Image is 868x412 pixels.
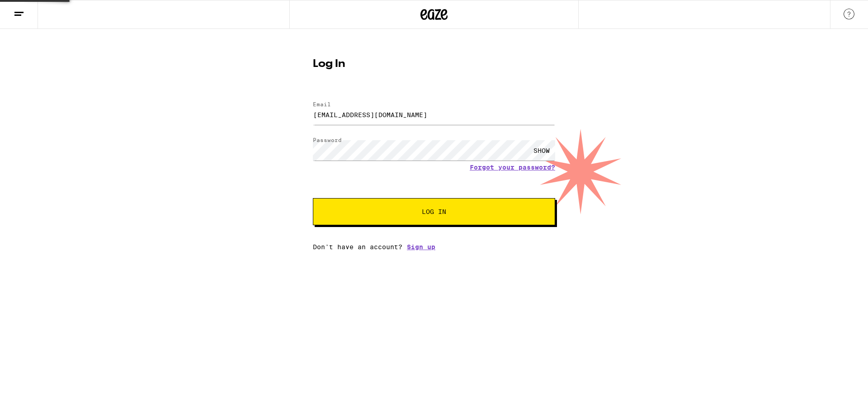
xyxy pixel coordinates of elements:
[422,208,446,215] span: Log In
[407,243,435,251] a: Sign up
[313,59,555,70] h1: Log In
[528,140,555,161] div: SHOW
[313,101,331,107] label: Email
[313,243,555,251] div: Don't have an account?
[313,137,342,143] label: Password
[313,104,555,125] input: Email
[470,164,555,171] a: Forgot your password?
[313,198,555,225] button: Log In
